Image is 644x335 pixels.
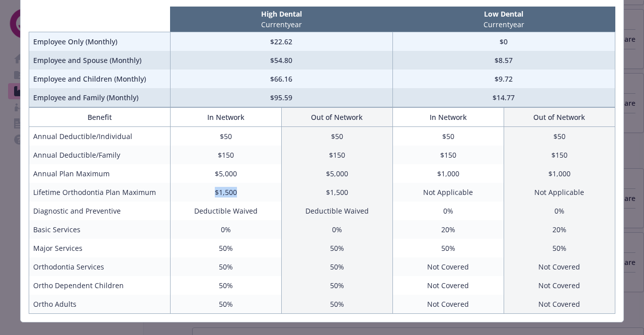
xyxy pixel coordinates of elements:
[170,127,281,146] td: $50
[29,164,171,183] td: Annual Plan Maximum
[504,276,615,295] td: Not Covered
[29,7,171,32] th: intentionally left blank
[281,108,392,127] th: Out of Network
[504,295,615,314] td: Not Covered
[394,19,613,30] p: Current year
[29,146,171,164] td: Annual Deductible/Family
[281,276,392,295] td: 50%
[504,257,615,276] td: Not Covered
[392,202,504,220] td: 0%
[392,257,504,276] td: Not Covered
[392,220,504,239] td: 20%
[392,239,504,257] td: 50%
[170,51,392,70] td: $54.80
[170,164,281,183] td: $5,000
[172,9,390,19] p: High Dental
[29,70,171,88] td: Employee and Children (Monthly)
[281,202,392,220] td: Deductible Waived
[504,108,615,127] th: Out of Network
[504,202,615,220] td: 0%
[29,220,171,239] td: Basic Services
[170,146,281,164] td: $150
[281,220,392,239] td: 0%
[29,108,171,127] th: Benefit
[29,276,171,295] td: Ortho Dependent Children
[170,32,392,51] td: $22.62
[172,19,390,30] p: Current year
[29,295,171,314] td: Ortho Adults
[281,295,392,314] td: 50%
[170,183,281,202] td: $1,500
[392,51,615,70] td: $8.57
[392,183,504,202] td: Not Applicable
[170,239,281,257] td: 50%
[29,183,171,202] td: Lifetime Orthodontia Plan Maximum
[392,127,504,146] td: $50
[170,295,281,314] td: 50%
[394,9,613,19] p: Low Dental
[392,146,504,164] td: $150
[504,239,615,257] td: 50%
[29,51,171,70] td: Employee and Spouse (Monthly)
[392,32,615,51] td: $0
[504,183,615,202] td: Not Applicable
[29,127,171,146] td: Annual Deductible/Individual
[170,276,281,295] td: 50%
[281,257,392,276] td: 50%
[392,295,504,314] td: Not Covered
[504,127,615,146] td: $50
[504,164,615,183] td: $1,000
[29,88,171,107] td: Employee and Family (Monthly)
[170,108,281,127] th: In Network
[281,183,392,202] td: $1,500
[392,108,504,127] th: In Network
[170,220,281,239] td: 0%
[170,88,392,107] td: $95.59
[504,220,615,239] td: 20%
[170,257,281,276] td: 50%
[29,257,171,276] td: Orthodontia Services
[170,202,281,220] td: Deductible Waived
[281,146,392,164] td: $150
[392,88,615,107] td: $14.77
[281,127,392,146] td: $50
[29,239,171,257] td: Major Services
[392,276,504,295] td: Not Covered
[392,164,504,183] td: $1,000
[29,202,171,220] td: Diagnostic and Preventive
[281,164,392,183] td: $5,000
[281,239,392,257] td: 50%
[29,32,171,51] td: Employee Only (Monthly)
[392,70,615,88] td: $9.72
[170,70,392,88] td: $66.16
[504,146,615,164] td: $150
